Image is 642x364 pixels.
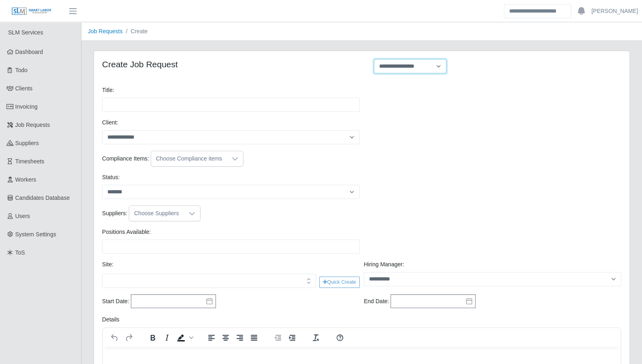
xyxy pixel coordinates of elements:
[129,206,184,221] div: Choose Suppliers
[6,6,511,15] body: Rich Text Area. Press ALT-0 for help.
[247,332,261,343] button: Justify
[205,332,218,343] button: Align left
[108,332,122,343] button: Undo
[11,7,52,16] img: SLM Logo
[364,297,389,306] label: End Date:
[504,4,571,18] input: Search
[309,332,323,343] button: Clear formatting
[8,29,43,36] span: SLM Services
[15,158,45,165] span: Timesheets
[271,332,285,343] button: Decrease indent
[160,332,174,343] button: Italic
[15,249,25,256] span: ToS
[15,140,39,146] span: Suppliers
[233,332,247,343] button: Align right
[15,67,28,73] span: Todo
[102,118,118,127] label: Client:
[591,7,638,15] a: [PERSON_NAME]
[364,260,404,269] label: Hiring Manager:
[15,103,38,110] span: Invoicing
[151,151,227,166] div: Choose Compliance items
[146,332,160,343] button: Bold
[102,297,129,306] label: Start Date:
[102,260,113,269] label: Site:
[102,173,120,182] label: Status:
[174,332,194,343] div: Background color Black
[15,122,50,128] span: Job Requests
[123,27,148,36] li: Create
[102,154,149,163] label: Compliance Items:
[102,59,356,69] h4: Create Job Request
[102,315,119,324] label: Details
[15,231,56,238] span: System Settings
[15,49,43,55] span: Dashboard
[319,276,360,288] button: Quick Create
[88,28,123,34] a: Job Requests
[122,332,136,343] button: Redo
[102,228,151,236] label: Positions Available:
[333,332,347,343] button: Help
[102,209,127,218] label: Suppliers:
[15,195,70,201] span: Candidates Database
[219,332,232,343] button: Align center
[102,86,114,94] label: Title:
[15,176,36,183] span: Workers
[285,332,299,343] button: Increase indent
[15,213,30,219] span: Users
[15,85,33,92] span: Clients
